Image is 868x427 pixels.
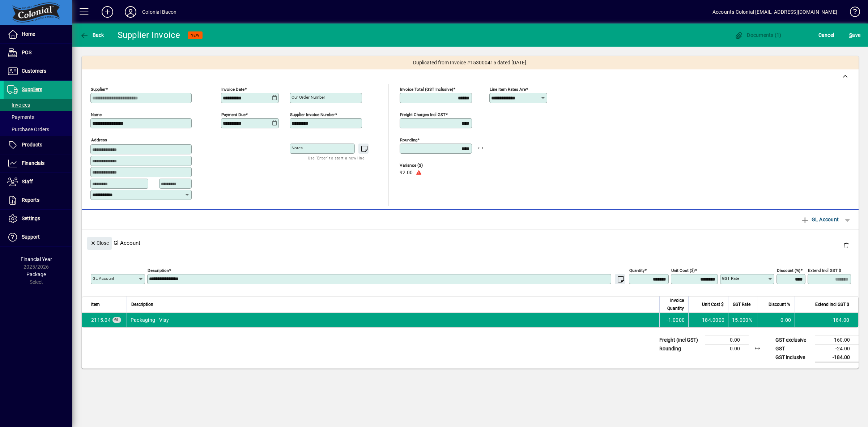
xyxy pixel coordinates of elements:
mat-label: Description [148,268,169,273]
button: Profile [119,5,142,18]
td: -1.0000 [659,313,688,327]
mat-label: Discount (%) [777,268,800,273]
span: Payments [7,114,34,120]
span: Settings [22,215,40,221]
mat-label: GST rate [722,276,739,281]
td: 184.0000 [688,313,728,327]
span: Suppliers [22,86,42,92]
a: POS [4,44,72,62]
span: Financials [22,160,44,166]
td: -160.00 [815,336,859,344]
span: Package [26,272,46,277]
app-page-header-button: Delete [838,242,855,248]
mat-label: Notes [292,145,303,150]
span: Item [91,300,100,308]
span: 92.00 [400,170,413,176]
td: Packaging - Visy [127,313,659,327]
a: Payments [4,111,72,123]
td: -184.00 [815,353,859,362]
span: Home [22,31,35,37]
span: Cancel [818,29,834,41]
a: Financials [4,154,72,172]
div: Accounts Colonial [EMAIL_ADDRESS][DOMAIN_NAME] [712,6,837,18]
td: 0.00 [705,336,749,344]
td: GST inclusive [772,353,815,362]
span: Close [90,237,109,249]
td: GST [772,344,815,353]
span: GL [114,318,119,322]
span: Documents (1) [735,32,782,38]
span: Variance ($) [400,163,443,168]
span: ave [849,29,860,41]
div: Gl Account [82,230,859,256]
span: Customers [22,68,46,74]
button: Delete [838,237,855,254]
button: Cancel [817,29,836,42]
app-page-header-button: Back [72,29,112,42]
span: Purchase Orders [7,127,49,132]
span: GST Rate [733,300,750,308]
mat-label: Name [91,112,102,117]
a: Reports [4,191,72,209]
button: Save [847,29,862,42]
span: GL Account [801,214,839,225]
span: Extend incl GST $ [815,300,849,308]
span: Description [131,300,153,308]
div: Supplier Invoice [118,29,180,41]
button: GL Account [797,213,842,226]
mat-label: Invoice Total (GST inclusive) [400,87,453,92]
span: Unit Cost $ [702,300,724,308]
a: Staff [4,173,72,191]
a: Knowledge Base [844,1,859,25]
span: Packaging - Visy [91,316,111,324]
span: Staff [22,179,33,184]
a: Products [4,136,72,154]
mat-label: Invoice date [221,87,244,92]
td: -24.00 [815,344,859,353]
span: S [849,32,852,38]
mat-label: Quantity [629,268,644,273]
span: Duplicated from Invoice #153000415 dated [DATE]. [413,59,528,67]
span: Back [80,32,104,38]
app-page-header-button: Close [85,239,114,246]
span: POS [22,50,31,55]
mat-label: Unit Cost ($) [671,268,695,273]
td: 15.000% [728,313,757,327]
mat-hint: Use 'Enter' to start a new line [308,154,365,162]
td: GST exclusive [772,336,815,344]
mat-label: Payment due [221,112,246,117]
span: Support [22,234,40,240]
span: Discount % [769,300,790,308]
a: Purchase Orders [4,123,72,136]
mat-label: Our order number [292,95,325,100]
button: Add [96,5,119,18]
a: Invoices [4,99,72,111]
td: 0.00 [705,344,749,353]
button: Back [78,29,106,42]
mat-label: Supplier invoice number [290,112,335,117]
a: Support [4,228,72,246]
mat-label: Line item rates are [490,87,526,92]
a: Customers [4,62,72,80]
span: Financial Year [21,256,52,262]
td: Rounding [656,344,705,353]
td: -184.00 [795,313,858,327]
button: Close [87,237,112,250]
td: 0.00 [757,313,795,327]
a: Settings [4,210,72,228]
mat-label: Supplier [91,87,106,92]
mat-label: Rounding [400,137,417,142]
span: Products [22,142,42,148]
span: Invoices [7,102,30,108]
span: NEW [191,33,200,38]
a: Home [4,25,72,43]
button: Documents (1) [733,29,783,42]
mat-label: Extend incl GST $ [808,268,841,273]
div: Colonial Bacon [142,6,176,18]
td: Freight (incl GST) [656,336,705,344]
mat-label: Freight charges incl GST [400,112,446,117]
span: Invoice Quantity [664,296,684,312]
mat-label: GL Account [93,276,114,281]
span: Reports [22,197,39,203]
